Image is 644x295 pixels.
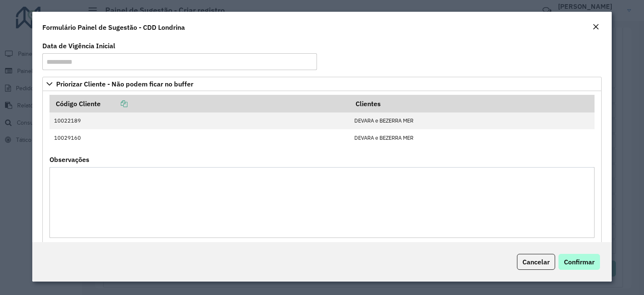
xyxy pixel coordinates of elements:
[42,22,185,32] h4: Formulário Painel de Sugestão - CDD Londrina
[42,77,602,91] a: Priorizar Cliente - Não podem ficar no buffer
[101,99,127,108] a: Copiar
[564,258,595,266] span: Confirmar
[42,41,115,51] label: Data de Vigência Inicial
[49,129,350,146] td: 10029160
[558,254,600,270] button: Confirmar
[522,258,550,266] span: Cancelar
[49,95,350,112] th: Código Cliente
[517,254,555,270] button: Cancelar
[592,23,599,30] em: Fechar
[350,112,594,129] td: DEVARA e BEZERRA MER
[42,91,602,249] div: Priorizar Cliente - Não podem ficar no buffer
[56,81,193,87] span: Priorizar Cliente - Não podem ficar no buffer
[350,129,594,146] td: DEVARA e BEZERRA MER
[590,22,602,33] button: Close
[49,112,350,129] td: 10022189
[350,95,594,112] th: Clientes
[49,154,89,164] label: Observações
